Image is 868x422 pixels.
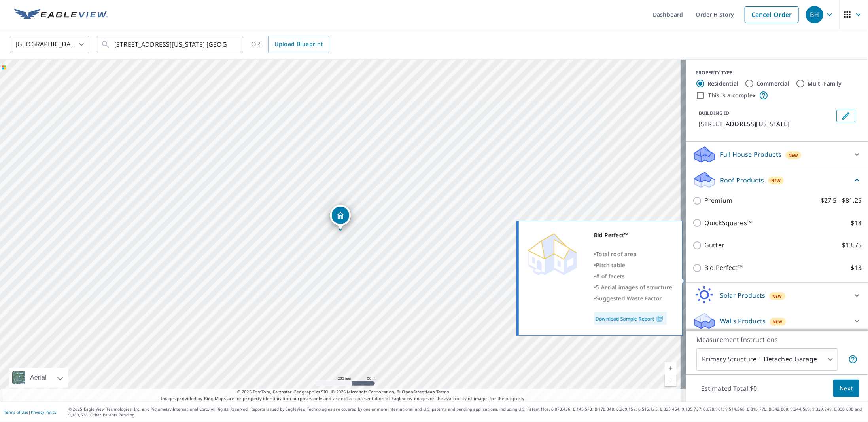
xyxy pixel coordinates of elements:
[720,316,766,326] p: Walls Products
[704,196,732,205] p: Premium
[14,9,108,21] img: EV Logo
[251,36,329,53] div: OR
[10,33,89,55] div: [GEOGRAPHIC_DATA]
[692,286,862,305] div: Solar ProductsNew
[654,315,665,322] img: Pdf Icon
[436,389,449,395] a: Terms
[771,177,781,184] span: New
[594,282,672,293] div: •
[114,33,227,55] input: Search by address or latitude-longitude
[596,295,662,302] span: Suggested Waste Factor
[704,218,752,228] p: QuickSquares™
[806,6,823,23] div: BH
[596,283,672,291] span: 5 Aerial images of structure
[594,293,672,304] div: •
[708,91,756,99] label: This is a complex
[704,240,724,250] p: Gutter
[699,119,833,129] p: [STREET_ADDRESS][US_STATE]
[330,205,351,230] div: Dropped pin, building 1, Residential property, 2701 Georgia Ave S St Louis Park, MN 55426
[696,69,859,76] div: PROPERTY TYPE
[745,6,799,23] a: Cancel Order
[402,389,435,395] a: OpenStreetMap
[842,240,862,250] p: $13.75
[720,175,764,185] p: Roof Products
[772,293,782,299] span: New
[692,312,862,331] div: Walls ProductsNew
[9,368,68,388] div: Aerial
[594,260,672,271] div: •
[28,368,49,388] div: Aerial
[4,409,28,415] a: Terms of Use
[525,230,580,277] img: Premium
[665,374,677,386] a: Current Level 17, Zoom Out
[833,380,859,397] button: Next
[699,110,729,116] p: BUILDING ID
[807,80,842,87] label: Multi-Family
[692,145,862,164] div: Full House ProductsNew
[596,261,625,269] span: Pitch table
[851,263,862,273] p: $18
[756,80,789,87] label: Commercial
[696,348,838,371] div: Primary Structure + Detached Garage
[821,196,862,205] p: $27.5 - $81.25
[720,291,765,300] p: Solar Products
[836,110,855,122] button: Edit building 1
[594,271,672,282] div: •
[695,380,764,397] p: Estimated Total: $0
[696,335,858,344] p: Measurement Instructions
[596,250,637,258] span: Total roof area
[594,312,667,325] a: Download Sample Report
[596,272,625,280] span: # of facets
[68,406,864,418] p: © 2025 Eagle View Technologies, Inc. and Pictometry International Corp. All Rights Reserved. Repo...
[720,150,781,159] p: Full House Products
[274,39,323,49] span: Upload Blueprint
[704,263,743,273] p: Bid Perfect™
[851,218,862,228] p: $18
[789,152,798,158] span: New
[594,230,672,241] div: Bid Perfect™
[268,36,329,53] a: Upload Blueprint
[237,389,449,395] span: © 2025 TomTom, Earthstar Geographics SIO, © 2025 Microsoft Corporation, ©
[840,384,853,393] span: Next
[665,362,677,374] a: Current Level 17, Zoom In
[692,171,862,189] div: Roof ProductsNew
[31,409,57,415] a: Privacy Policy
[707,80,738,87] label: Residential
[4,410,57,414] p: |
[594,249,672,260] div: •
[848,355,858,364] span: Your report will include the primary structure and a detached garage if one exists.
[773,319,783,325] span: New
